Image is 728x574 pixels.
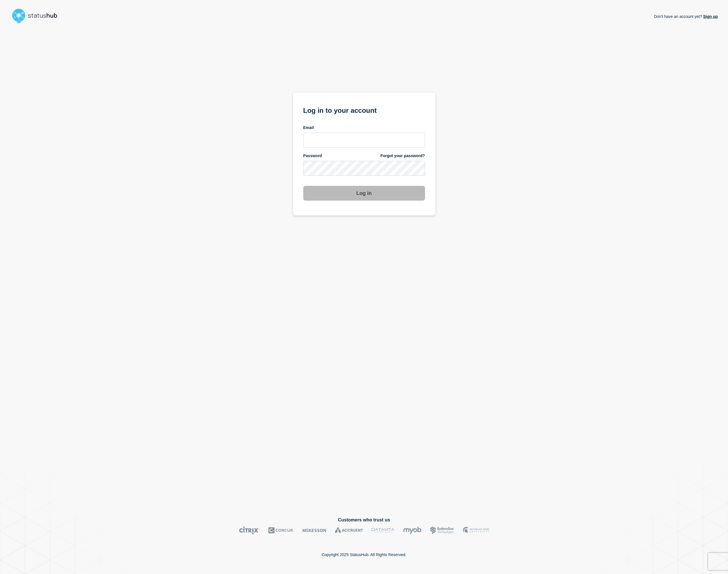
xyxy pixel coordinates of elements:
a: Forgot your password? [380,153,425,159]
img: Bottomline logo [430,526,454,535]
input: password input [303,161,425,176]
p: Don't have an account yet? [654,10,718,23]
h1: Log in to your account [303,105,425,115]
span: Email [303,125,314,130]
input: email input [303,133,425,147]
h2: Customers who trust us [10,517,718,523]
p: Copyright 2025 StatusHub. All Rights Reserved. [321,552,406,557]
img: Concur logo [268,526,294,535]
button: Log in [303,186,425,201]
img: myob logo [403,526,422,535]
img: Accruent logo [335,526,363,535]
a: Sign up [702,14,718,19]
img: Citrix logo [239,526,260,535]
img: DataVita logo [372,526,395,535]
span: Password [303,153,322,159]
img: McKesson logo [302,526,326,535]
img: StatusHub logo [10,7,64,25]
img: MSU logo [463,526,489,535]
